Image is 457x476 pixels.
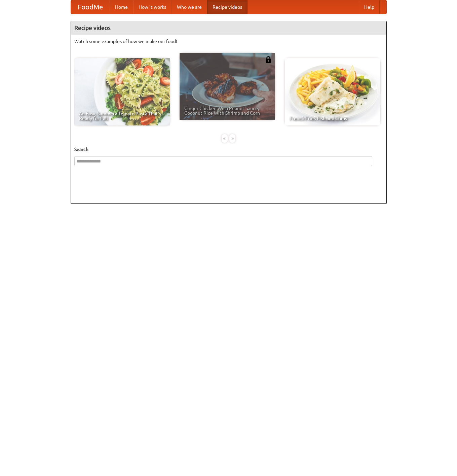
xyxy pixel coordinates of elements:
a: How it works [133,0,172,14]
span: French Fries Fish and Chips [290,116,376,121]
a: FoodMe [71,0,110,14]
a: Who we are [172,0,207,14]
p: Watch some examples of how we make our food! [74,38,383,45]
a: An Easy, Summery Tomato Pasta That's Ready for Fall [74,58,170,125]
span: An Easy, Summery Tomato Pasta That's Ready for Fall [79,111,165,121]
a: Recipe videos [207,0,247,14]
div: « [222,134,228,143]
a: Home [110,0,133,14]
h5: Search [74,146,383,153]
a: French Fries Fish and Chips [285,58,380,125]
div: » [229,134,235,143]
h4: Recipe videos [71,21,386,35]
a: Help [359,0,380,14]
img: 483408.png [265,56,272,63]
